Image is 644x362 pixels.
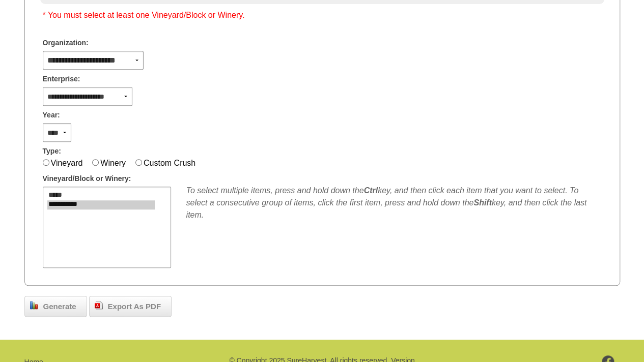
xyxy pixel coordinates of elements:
span: Enterprise: [43,74,80,84]
span: Type: [43,146,61,157]
b: Shift [473,198,492,207]
span: Organization: [43,38,89,48]
span: Vineyard/Block or Winery: [43,173,131,184]
span: * You must select at least one Vineyard/Block or Winery. [43,11,245,19]
span: Generate [38,301,81,313]
a: Generate [24,296,87,317]
label: Vineyard [51,159,83,167]
b: Ctrl [363,186,378,195]
img: doc_pdf.png [95,301,103,309]
label: Winery [100,159,126,167]
span: Year: [43,110,60,120]
a: Export As PDF [89,296,172,317]
div: To select multiple items, press and hold down the key, and then click each item that you want to ... [186,185,602,221]
span: Export As PDF [103,301,166,313]
label: Custom Crush [144,159,195,167]
img: chart_bar.png [30,301,38,309]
